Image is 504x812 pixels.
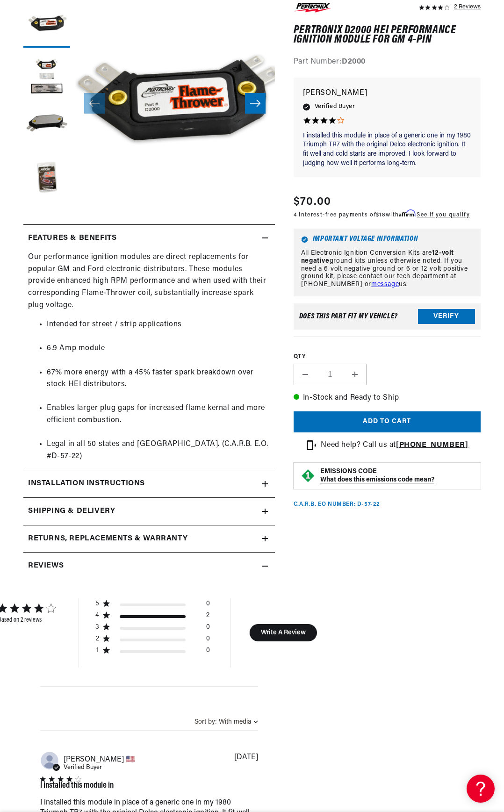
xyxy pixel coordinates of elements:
span: Affirm [399,210,415,217]
a: See if you qualify - Learn more about Affirm Financing (opens in modal) [417,212,469,218]
div: 3 star by 0 reviews [95,623,210,635]
li: Enables larger plug gaps for increased flame kernal and more efficient combustion. [47,402,270,438]
div: 2 Reviews [454,1,481,12]
button: Load image 4 in gallery view [23,155,70,202]
h2: Features & Benefits [28,232,116,244]
strong: 12-volt negative [301,250,454,265]
div: Part Number: [294,56,481,68]
p: I installed this module in place of a generic one in my 1980 Triumph TR7 with the original Delco ... [303,131,471,168]
h2: Reviews [28,560,64,572]
summary: Installation instructions [23,470,275,497]
summary: Shipping & Delivery [23,498,275,525]
button: Load image 2 in gallery view [23,52,70,99]
summary: Returns, Replacements & Warranty [23,525,275,553]
p: Our performance ignition modules are direct replacements for popular GM and Ford electronic distr... [28,252,270,311]
button: Load image 3 in gallery view [23,104,70,151]
p: Need help? Call us at [321,439,468,452]
span: $18 [376,212,386,218]
span: $70.00 [294,194,331,210]
media-gallery: Gallery Viewer [23,1,275,206]
strong: D2000 [342,58,366,65]
h2: Returns, Replacements & Warranty [28,533,187,545]
p: C.A.R.B. EO Number: D-57-22 [294,501,380,509]
h2: Shipping & Delivery [28,505,115,517]
button: Slide left [84,93,105,114]
button: Write A Review [249,624,317,641]
a: message [371,281,399,288]
div: I installed this module in [40,782,114,790]
div: 0 [206,647,210,658]
div: 4 [95,611,100,620]
li: 6.9 Amp module [47,343,270,366]
summary: Features & Benefits [23,225,275,252]
span: Sort by: [194,719,216,726]
div: With media [219,719,251,726]
li: Legal in all 50 states and [GEOGRAPHIC_DATA]. (C.A.R.B. E.O. #D-57-22) [47,438,270,462]
button: Slide right [245,93,266,114]
button: Add to cart [294,411,481,432]
div: 2 [206,611,209,623]
span: Verified Buyer [315,101,355,112]
div: 3 [95,623,100,632]
div: [DATE] [234,754,258,761]
button: Verify [418,309,475,324]
p: All Electronic Ignition Conversion Kits are ground kits unless otherwise noted. If you need a 6-v... [301,250,473,289]
div: 0 [206,600,210,611]
button: EMISSIONS CODEWhat does this emissions code mean? [320,467,474,484]
label: QTY [294,353,481,361]
div: 5 star by 0 reviews [95,600,210,611]
strong: EMISSIONS CODE [320,468,377,475]
h1: PerTronix D2000 HEI Performance Ignition Module for GM 4-Pin [294,26,481,45]
div: 4 star by 2 reviews [95,611,210,623]
button: Load image 1 in gallery view [23,1,70,48]
button: Sort by:With media [194,719,258,726]
summary: Reviews [23,553,275,580]
p: [PERSON_NAME] [303,87,471,100]
li: 67% more energy with a 45% faster spark breakdown over stock HEI distributors. [47,367,270,403]
div: 0 [206,623,210,635]
h2: Installation instructions [28,478,145,490]
div: 2 star by 0 reviews [95,635,210,647]
span: Verified Buyer [64,764,102,770]
li: Intended for street / strip applications [47,319,270,343]
span: Michael F. [64,755,135,763]
div: 2 [95,635,100,643]
a: [PHONE_NUMBER] [396,441,468,449]
p: 4 interest-free payments of with . [294,210,470,219]
p: In-Stock and Ready to Ship [294,392,481,404]
div: 4 star rating out of 5 stars [40,776,114,782]
img: Emissions code [301,468,316,483]
strong: What does this emissions code mean? [320,476,434,483]
div: 0 [206,635,210,647]
div: 5 [95,600,100,608]
div: 1 [95,647,100,655]
h6: Important Voltage Information [301,236,473,243]
div: Does This part fit My vehicle? [299,313,398,320]
div: 1 star by 0 reviews [95,647,210,658]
